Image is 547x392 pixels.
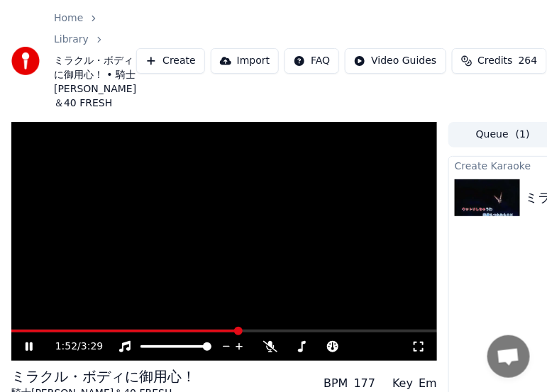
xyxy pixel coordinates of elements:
div: Em [419,375,437,392]
span: 3:29 [81,340,103,354]
div: Key [392,375,413,392]
span: ミラクル・ボディに御用心！ • 騎士[PERSON_NAME]＆40 FRESH [54,54,136,111]
button: Credits264 [452,48,547,74]
a: Library [54,33,89,47]
div: 177 [354,375,376,392]
button: Video Guides [345,48,446,74]
a: チャットを開く [487,335,530,378]
button: Import [211,48,279,74]
img: youka [11,47,40,75]
span: 1:52 [55,340,77,354]
div: ミラクル・ボディに御用心！ [11,366,196,386]
span: Credits [478,54,513,68]
nav: breadcrumb [54,11,136,111]
button: FAQ [284,48,339,74]
div: BPM [324,375,348,392]
span: ( 1 ) [516,128,530,142]
div: / [55,340,89,354]
span: 264 [519,54,538,68]
button: Create [136,48,205,74]
a: Home [54,11,83,26]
